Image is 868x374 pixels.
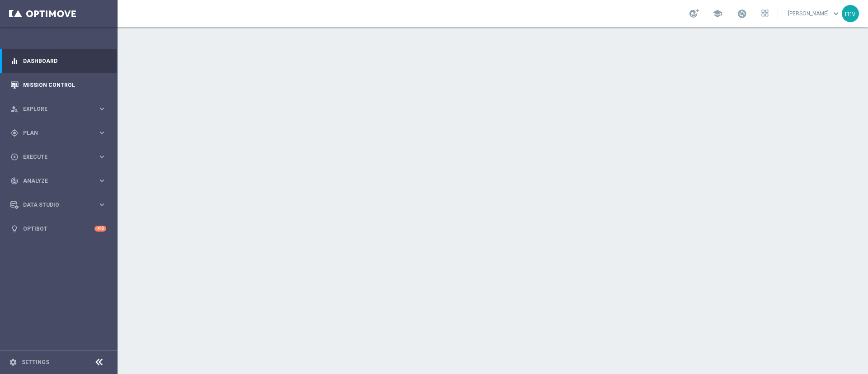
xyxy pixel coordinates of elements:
[98,176,106,185] i: keyboard_arrow_right
[10,57,19,65] i: equalizer
[10,153,98,161] div: Execute
[10,105,98,113] div: Explore
[10,177,98,185] div: Analyze
[98,152,106,161] i: keyboard_arrow_right
[10,177,107,185] button: track_changes Analyze keyboard_arrow_right
[23,154,98,160] span: Execute
[98,128,106,137] i: keyboard_arrow_right
[10,81,107,89] button: Mission Control
[787,7,842,20] a: [PERSON_NAME]keyboard_arrow_down
[10,129,98,137] div: Plan
[23,202,98,208] span: Data Studio
[10,225,107,232] button: lightbulb Optibot +10
[712,9,722,19] span: school
[23,178,98,184] span: Analyze
[98,104,106,113] i: keyboard_arrow_right
[98,200,106,209] i: keyboard_arrow_right
[10,129,19,137] i: gps_fixed
[94,226,106,232] div: +10
[23,49,106,73] a: Dashboard
[10,105,19,113] i: person_search
[10,57,107,65] button: equalizer Dashboard
[10,49,106,73] div: Dashboard
[10,153,107,161] button: play_circle_outline Execute keyboard_arrow_right
[10,225,19,233] i: lightbulb
[23,217,94,241] a: Optibot
[10,153,19,161] i: play_circle_outline
[10,177,19,185] i: track_changes
[10,217,106,241] div: Optibot
[10,129,107,137] button: gps_fixed Plan keyboard_arrow_right
[23,130,98,136] span: Plan
[10,105,107,113] button: person_search Explore keyboard_arrow_right
[10,201,107,208] button: Data Studio keyboard_arrow_right
[22,360,49,365] a: Settings
[842,5,859,22] div: mv
[10,201,98,209] div: Data Studio
[10,73,106,97] div: Mission Control
[831,9,841,19] span: keyboard_arrow_down
[23,73,106,97] a: Mission Control
[9,358,17,366] i: settings
[23,106,98,112] span: Explore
